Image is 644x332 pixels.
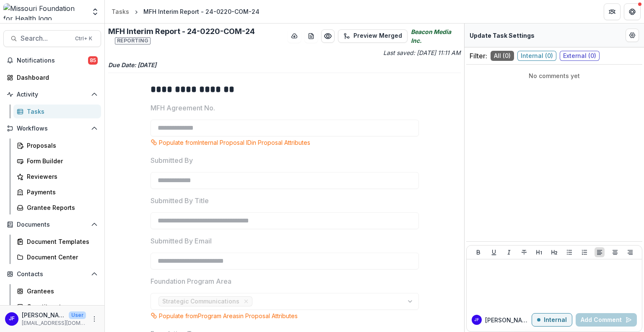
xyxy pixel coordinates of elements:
a: Reviewers [13,170,101,183]
a: Constituents [13,300,101,314]
a: Grantee Reports [13,201,101,214]
button: Open Contacts [3,267,101,281]
button: Heading 1 [534,247,544,257]
p: Update Task Settings [470,31,535,40]
button: Internal [532,313,572,327]
button: Italicize [504,247,514,257]
a: Document Templates [13,235,101,248]
button: Bold [473,247,483,257]
p: [EMAIL_ADDRESS][DOMAIN_NAME] [22,319,86,327]
p: User [69,311,86,319]
button: Preview 0bb35e92-6e4d-4341-91d3-4536a00b3de4.pdf [321,29,335,43]
p: No comments yet [470,71,639,80]
button: Align Center [610,247,620,257]
span: All ( 0 ) [491,51,514,61]
img: Missouri Foundation for Health logo [3,3,86,20]
button: Partners [604,3,621,20]
div: Tasks [112,7,129,16]
a: Grantees [13,284,101,298]
a: Tasks [108,5,132,18]
i: Beacon Media Inc. [411,27,461,45]
span: Workflows [17,125,88,132]
span: External ( 0 ) [560,51,600,61]
div: Form Builder [27,157,94,165]
button: Search... [3,30,101,47]
p: Submitted By [151,155,193,165]
span: Documents [17,221,88,228]
div: Jean Freeman-Crawford [474,318,479,322]
button: Heading 2 [549,247,559,257]
span: Reporting [115,37,151,44]
button: Align Left [595,247,605,257]
button: Open Workflows [3,122,101,135]
a: Document Center [13,250,101,264]
div: Document Center [27,253,94,261]
button: download-button [288,29,301,43]
p: Submitted By Email [151,236,212,246]
button: download-word-button [304,29,318,43]
div: Tasks [27,107,94,116]
div: Constituents [27,302,94,311]
p: [PERSON_NAME] [22,311,65,319]
a: Payments [13,185,101,199]
p: Internal [544,316,567,324]
button: More [89,314,99,324]
button: Open entity switcher [89,3,101,20]
p: Last saved: [DATE] 11:11 AM [286,48,461,57]
button: Ordered List [579,247,589,257]
span: 85 [88,56,98,65]
button: Strike [519,247,529,257]
button: Preview Merged [338,29,408,43]
button: Add Comment [576,313,637,327]
p: Filter: [470,51,487,61]
p: MFH Agreement No. [151,103,215,113]
div: Document Templates [27,237,94,246]
div: Grantee Reports [27,203,94,212]
div: Proposals [27,141,94,150]
button: Open Documents [3,218,101,231]
p: Foundation Program Area [151,276,231,286]
p: [PERSON_NAME] [485,316,532,324]
button: Get Help [624,3,641,20]
p: Populate from Program Areas in Proposal Attributes [159,311,298,320]
button: Edit Form Settings [626,29,639,42]
button: Align Right [625,247,635,257]
div: Grantees [27,287,94,295]
div: Ctrl + K [73,34,94,43]
span: Internal ( 0 ) [517,51,556,61]
div: Jean Freeman-Crawford [9,316,15,322]
span: Search... [21,34,70,42]
div: Payments [27,188,94,196]
nav: breadcrumb [108,5,263,18]
span: Activity [17,91,88,98]
button: Open Activity [3,88,101,101]
span: Notifications [17,57,88,64]
h2: MFH Interim Report - 24-0220-COM-24 [108,27,284,45]
span: Contacts [17,271,88,278]
div: Dashboard [17,73,94,82]
a: Form Builder [13,154,101,168]
div: MFH Interim Report - 24-0220-COM-24 [143,7,260,16]
button: Underline [489,247,499,257]
p: Populate from Internal Proposal ID in Proposal Attributes [159,138,310,147]
p: Submitted By Title [151,196,209,206]
a: Dashboard [3,71,101,84]
button: Notifications85 [3,54,101,67]
a: Tasks [13,105,101,118]
p: Due Date: [DATE] [108,60,461,69]
a: Proposals [13,139,101,152]
div: Reviewers [27,172,94,181]
button: Bullet List [564,247,574,257]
